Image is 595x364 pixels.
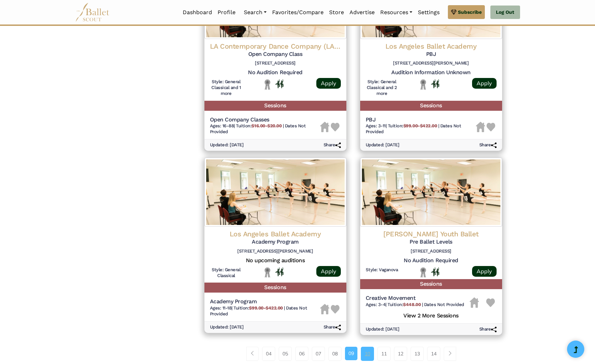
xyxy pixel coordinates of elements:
a: 12 [394,347,407,361]
h6: Style: General Classical [210,267,243,279]
h6: Style: Vaganova [366,267,399,273]
img: In Person [431,79,440,88]
h5: PBJ [366,116,476,124]
h5: Academy Program [210,298,320,305]
img: Logo [204,158,346,227]
a: 14 [427,347,440,361]
h4: [PERSON_NAME] Youth Ballet [366,229,497,238]
a: 10 [361,347,374,361]
img: Local [419,79,428,90]
h5: No upcoming auditions [210,257,341,264]
a: 05 [279,347,292,361]
a: Advertise [347,5,377,20]
nav: Page navigation example [246,347,460,361]
span: Tuition: [388,123,438,128]
b: $16.00-$20.00 [251,123,281,128]
a: Log Out [490,6,520,19]
a: Apply [472,266,497,277]
img: Housing Unavailable [320,122,329,132]
h5: Open Company Classes [210,116,320,124]
a: Dashboard [180,5,215,20]
h4: Los Angeles Ballet Academy [366,42,497,51]
img: Local [263,267,272,278]
h5: Sessions [204,101,346,111]
a: 08 [328,347,342,361]
img: Logo [360,158,502,227]
b: $99.00-$422.00 [403,123,437,128]
a: 09 [345,347,357,360]
span: Dates Not Provided [210,123,306,134]
a: Resources [377,5,415,20]
h5: Creative Movement [366,295,464,302]
img: gem.svg [451,8,457,16]
h6: | | [210,123,320,135]
h6: | | [210,305,320,317]
img: Heart [487,123,495,131]
h5: PBJ [366,51,497,58]
img: Heart [331,123,339,131]
h5: Audition Information Unknown [366,69,497,76]
h4: LA Contemporary Dance Company (LADC) [210,42,341,51]
img: Heart [486,298,495,307]
span: Dates Not Provided [210,305,307,316]
h5: Open Company Class [210,51,341,58]
a: 11 [377,347,391,361]
span: Tuition: [387,302,422,307]
h6: Style: General Classical and 1 more [210,79,243,97]
h6: Updated: [DATE] [366,326,400,332]
a: Store [326,5,347,20]
h5: Sessions [360,279,502,289]
h6: [STREET_ADDRESS] [210,60,341,66]
a: Profile [215,5,238,20]
h6: | | [366,302,464,308]
h5: Pre Ballet Levels [366,238,497,246]
img: In Person [275,267,284,276]
h6: Updated: [DATE] [366,142,400,148]
h6: [STREET_ADDRESS][PERSON_NAME] [210,248,341,254]
h5: Sessions [360,101,502,111]
a: Subscribe [448,5,485,19]
h6: Share [479,142,497,148]
a: 13 [411,347,424,361]
b: $99.00-$422.00 [249,305,282,311]
h5: Sessions [204,283,346,293]
h4: Los Angeles Ballet Academy [210,229,341,238]
h6: | | [366,123,476,135]
a: Search [241,5,269,20]
span: Ages: 3-4 [366,302,386,307]
a: Settings [415,5,442,20]
h6: Share [479,326,497,332]
a: 07 [312,347,325,361]
span: Ages: 16-88 [210,123,234,128]
a: 04 [262,347,275,361]
img: Local [263,79,272,90]
img: Housing Unavailable [476,122,485,132]
h6: [STREET_ADDRESS][PERSON_NAME] [366,60,497,66]
h5: Academy Program [210,238,341,246]
h6: Updated: [DATE] [210,142,244,148]
b: $448.00 [403,302,421,307]
h6: [STREET_ADDRESS] [366,248,497,254]
h6: Share [324,324,341,330]
h5: View 2 More Sessions [366,311,497,319]
span: Ages: 3-11 [366,123,386,128]
img: In Person [431,267,440,276]
span: Subscribe [458,8,482,16]
img: In Person [275,79,284,88]
img: Housing Unavailable [470,297,479,308]
img: Housing Unavailable [320,304,329,314]
h5: No Audition Required [210,69,341,76]
span: Dates Not Provided [424,302,464,307]
span: Tuition: [236,123,282,128]
a: Apply [316,78,341,89]
img: Local [419,267,428,278]
h6: Style: General Classical and 2 more [366,79,399,97]
span: Tuition: [233,305,284,311]
h6: Updated: [DATE] [210,324,244,330]
a: Apply [316,266,341,277]
h5: No Audition Required [366,257,497,264]
img: Heart [331,305,339,314]
span: Ages: 11-18 [210,305,232,311]
span: Dates Not Provided [366,123,461,134]
h6: Share [324,142,341,148]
